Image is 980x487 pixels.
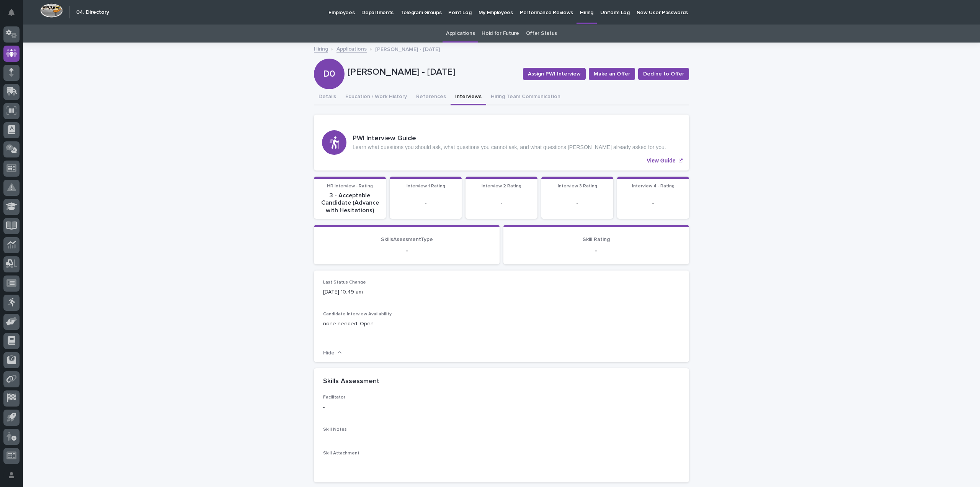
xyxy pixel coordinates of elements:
[323,377,379,386] h2: Skills Assessment
[323,246,490,255] p: -
[589,68,635,80] button: Make an Offer
[381,237,433,242] span: SkillsAsessmentType
[323,395,345,400] span: Facilitator
[314,115,689,171] a: View Guide
[314,89,341,105] button: Details
[594,70,630,78] span: Make an Offer
[323,288,436,296] p: [DATE] 10:49 am
[318,192,381,214] p: 3 - Acceptable Candidate (Advance with Hesitations)
[10,9,20,21] div: Notifications
[323,403,436,412] p: -
[546,199,609,207] p: -
[583,237,610,242] span: Skill Rating
[323,427,347,432] span: Skill Notes
[482,184,521,189] span: Interview 2 Rating
[486,89,565,105] button: Hiring Team Communication
[3,5,20,21] button: Notifications
[643,70,684,78] span: Decline to Offer
[622,199,684,207] p: -
[513,246,680,255] p: -
[40,3,63,18] img: Workspace Logo
[528,70,581,78] span: Assign PWI Interview
[323,312,392,316] span: Candidate Interview Availability
[76,9,109,16] h2: 04. Directory
[348,67,517,78] p: [PERSON_NAME] - [DATE]
[336,44,367,53] a: Applications
[407,184,445,189] span: Interview 1 Rating
[341,89,412,105] button: Education / Work History
[353,144,666,151] p: Learn what questions you should ask, what questions you cannot ask, and what questions [PERSON_NA...
[375,44,440,53] p: [PERSON_NAME] - [DATE]
[323,459,436,467] p: -
[323,280,366,285] span: Last Status Change
[647,157,675,164] p: View Guide
[482,25,519,43] a: Hold for Future
[446,25,475,43] a: Applications
[323,320,680,328] p: none needed. Open
[353,134,666,143] h3: PWI Interview Guide
[523,68,586,80] button: Assign PWI Interview
[632,184,675,189] span: Interview 4 - Rating
[558,184,597,189] span: Interview 3 Rating
[638,68,689,80] button: Decline to Offer
[323,451,359,456] span: Skill Attachment
[526,25,557,43] a: Offer Status
[323,350,342,356] button: Hide
[394,199,457,207] p: -
[451,89,486,105] button: Interviews
[314,38,345,79] div: D0
[314,44,328,53] a: Hiring
[412,89,451,105] button: References
[327,184,373,189] span: HR Interview - Rating
[470,199,533,207] p: -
